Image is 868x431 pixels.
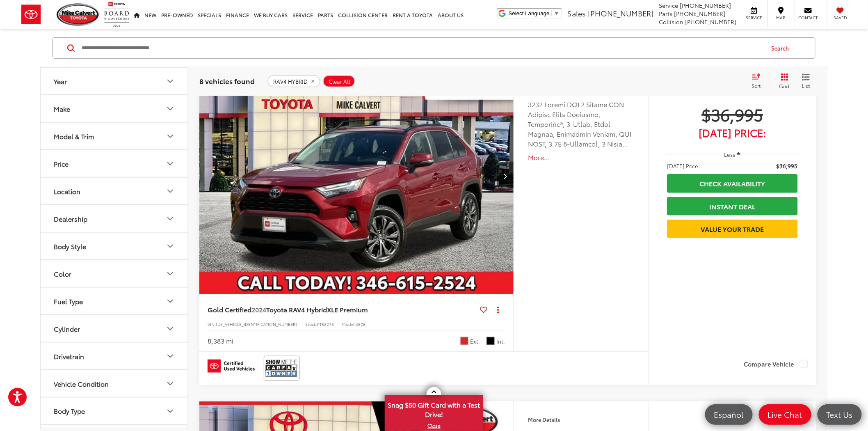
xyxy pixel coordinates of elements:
[667,220,798,238] a: Value Your Trade
[487,337,495,345] span: Black
[748,73,770,89] button: Select sort value
[460,337,468,345] span: Pearl
[659,9,673,18] span: Parts
[216,321,297,327] span: [US_VEHICLE_IDENTIFICATION_NUMBER]
[41,68,188,94] button: YearYear
[710,409,748,420] span: Español
[208,321,216,327] span: VIN:
[724,151,736,158] span: Less
[267,75,320,87] button: remove RAV4%20HYBRID
[329,78,350,85] span: Clear All
[41,95,188,122] button: MakeMake
[831,15,850,21] span: Saved
[41,288,188,314] button: Fuel TypeFuel Type
[54,297,83,305] div: Fuel Type
[802,82,810,89] span: List
[667,104,798,124] span: $36,995
[41,260,188,287] button: ColorColor
[471,337,480,345] span: Ext.
[165,186,175,196] div: Location
[41,150,188,177] button: PricePrice
[342,321,356,327] span: Model:
[705,404,753,425] a: Español
[165,214,175,224] div: Dealership
[208,305,477,314] a: Gold Certified2024Toyota RAV4 HybridXLE Premium
[41,370,188,397] button: Vehicle ConditionVehicle Condition
[779,83,790,89] span: Grid
[81,38,764,58] form: Search by Make, Model, or Keyword
[356,321,365,327] span: 4528
[770,73,796,89] button: Grid View
[497,337,505,345] span: Int.
[54,380,109,387] div: Vehicle Condition
[208,336,233,346] div: 8,383 mi
[54,105,70,112] div: Make
[509,10,560,16] a: Select Language​
[199,76,255,86] span: 8 vehicles found
[720,147,745,162] button: Less
[497,162,514,190] button: Next image
[165,379,175,389] div: Vehicle Condition
[491,303,505,317] button: Actions
[165,351,175,361] div: Drivetrain
[57,3,100,26] img: Mike Calvert Toyota
[266,305,327,314] span: Toyota RAV4 Hybrid
[54,407,85,415] div: Body Type
[305,321,317,327] span: Stock:
[199,58,514,294] div: 2024 Toyota RAV4 Hybrid XLE Premium 0
[208,360,255,373] img: Toyota Certified Used Vehicles
[165,241,175,251] div: Body Style
[323,75,355,87] button: Clear All
[208,305,251,314] span: Gold Certified
[528,153,634,162] button: More...
[41,178,188,204] button: LocationLocation
[317,321,334,327] span: PT53273
[165,406,175,416] div: Body Type
[799,15,818,21] span: Contact
[588,8,653,18] span: [PHONE_NUMBER]
[386,396,482,421] span: Snag $50 Gift Card with a Test Drive!
[667,162,700,170] span: [DATE] Price:
[165,324,175,334] div: Cylinder
[273,78,308,85] span: RAV4 HYBRID
[759,404,811,425] a: Live Chat
[667,197,798,215] a: Instant Deal
[54,160,69,167] div: Price
[680,1,731,9] span: [PHONE_NUMBER]
[251,305,266,314] span: 2024
[528,99,634,149] div: 3232 Loremi DOL2 Sitame CON Adipisc Elits Doeiusmo, Temporinc®, 3-Utlab, Etdol Magnaa, Enimadmin ...
[752,82,761,89] span: Sort
[659,18,684,26] span: Collision
[745,15,763,21] span: Service
[41,315,188,342] button: CylinderCylinder
[772,15,790,21] span: Map
[54,242,86,250] div: Body Style
[54,77,67,85] div: Year
[667,174,798,193] a: Check Availability
[165,104,175,114] div: Make
[777,162,798,170] span: $36,995
[54,352,84,360] div: Drivetrain
[764,38,801,58] button: Search
[764,409,806,420] span: Live Chat
[509,10,550,16] span: Select Language
[199,58,514,295] img: 2024 Toyota RAV4 Hybrid XLE Premium
[674,9,726,18] span: [PHONE_NUMBER]
[54,270,71,277] div: Color
[41,233,188,259] button: Body StyleBody Style
[744,360,808,368] label: Compare Vehicle
[165,269,175,279] div: Color
[165,76,175,86] div: Year
[54,132,94,140] div: Model & Trim
[667,128,798,137] span: [DATE] Price:
[41,205,188,232] button: DealershipDealership
[199,58,514,294] a: 2024 Toyota RAV4 Hybrid XLE Premium2024 Toyota RAV4 Hybrid XLE Premium2024 Toyota RAV4 Hybrid XLE...
[54,187,80,195] div: Location
[528,417,634,423] h4: More Details
[54,215,87,222] div: Dealership
[567,8,586,18] span: Sales
[165,131,175,141] div: Model & Trim
[818,404,862,425] a: Text Us
[54,325,80,332] div: Cylinder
